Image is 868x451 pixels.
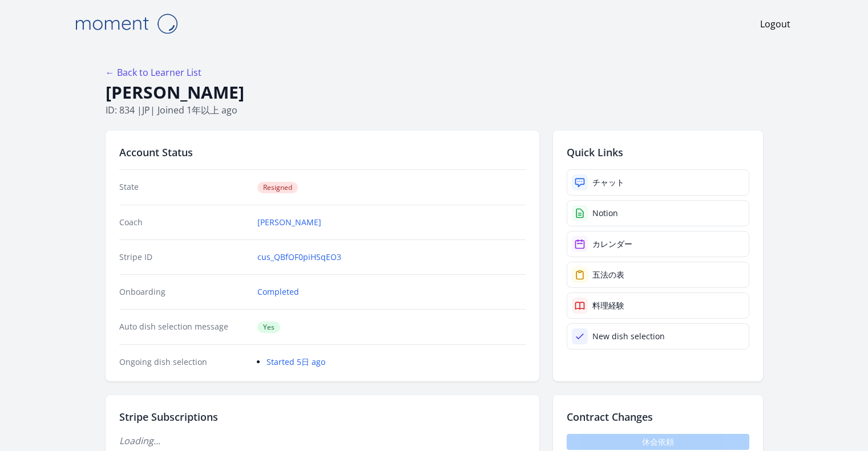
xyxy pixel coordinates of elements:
[119,251,249,263] dt: Stripe ID
[567,409,749,425] h2: Contract Changes
[567,434,749,450] span: 休会依頼
[106,103,763,117] p: ID: 834 | | Joined 1年以上 ago
[592,208,618,219] div: Notion
[592,300,624,311] div: 料理経験
[567,169,749,196] a: チャット
[267,356,325,367] a: Started 5日 ago
[119,286,249,298] dt: Onboarding
[567,231,749,257] a: カレンダー
[119,434,526,448] p: Loading...
[257,182,298,193] span: Resigned
[69,9,183,38] img: Moment
[106,82,763,103] h1: [PERSON_NAME]
[106,66,201,79] a: ← Back to Learner List
[119,217,249,228] dt: Coach
[567,200,749,226] a: Notion
[119,356,249,368] dt: Ongoing dish selection
[257,286,299,298] a: Completed
[119,409,526,425] h2: Stripe Subscriptions
[567,144,749,160] h2: Quick Links
[142,104,150,116] span: jp
[567,292,749,319] a: 料理経験
[257,322,280,333] span: Yes
[119,321,249,333] dt: Auto dish selection message
[567,262,749,288] a: 五法の表
[567,323,749,350] a: New dish selection
[257,217,321,228] a: [PERSON_NAME]
[592,177,624,188] div: チャット
[119,181,249,193] dt: State
[592,269,624,281] div: 五法の表
[257,251,341,263] a: cus_QBfOF0piHSqEO3
[592,331,665,342] div: New dish selection
[592,238,632,250] div: カレンダー
[760,17,790,31] a: Logout
[119,144,526,160] h2: Account Status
